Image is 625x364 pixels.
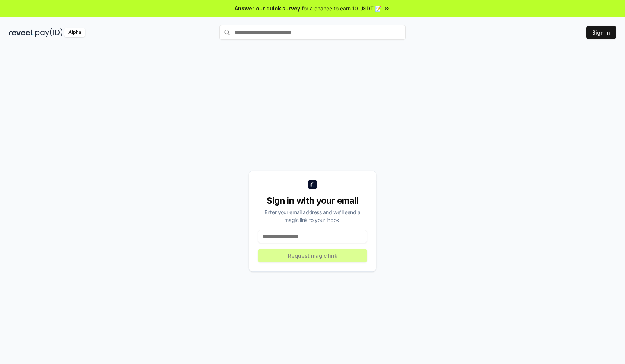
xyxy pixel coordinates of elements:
[235,4,300,12] span: Answer our quick survey
[308,180,317,189] img: logo_small
[586,26,616,39] button: Sign In
[258,195,367,207] div: Sign in with your email
[64,28,85,37] div: Alpha
[35,28,63,37] img: pay_id
[258,208,367,224] div: Enter your email address and we’ll send a magic link to your inbox.
[302,4,381,12] span: for a chance to earn 10 USDT 📝
[9,28,34,37] img: reveel_dark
